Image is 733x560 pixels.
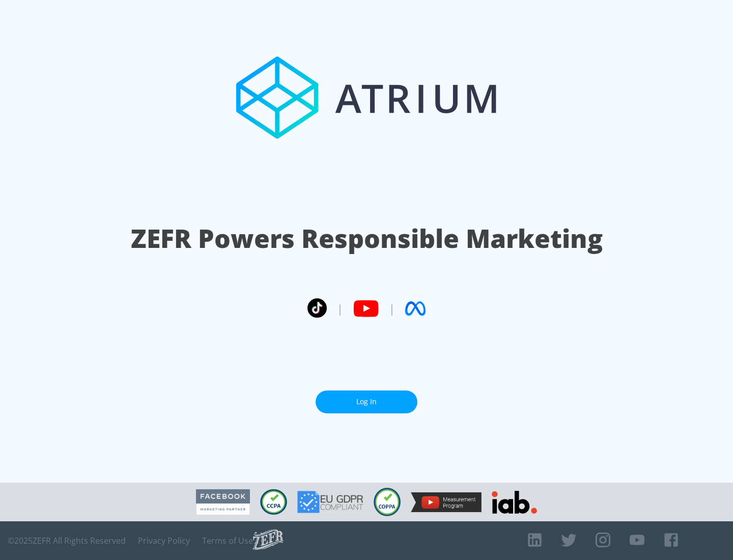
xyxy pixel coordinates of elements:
span: © 2025 ZEFR All Rights Reserved [8,536,126,546]
img: CCPA Compliant [260,489,287,515]
img: GDPR Compliant [297,491,363,513]
span: | [389,301,395,316]
img: COPPA Compliant [374,488,401,516]
span: | [337,301,343,316]
a: Privacy Policy [138,536,190,546]
img: Facebook Marketing Partner [196,489,250,515]
a: Log In [316,390,417,413]
a: Terms of Use [202,536,253,546]
h1: ZEFR Powers Responsible Marketing [131,221,603,256]
img: YouTube Measurement Program [411,492,482,512]
img: IAB [492,491,537,514]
